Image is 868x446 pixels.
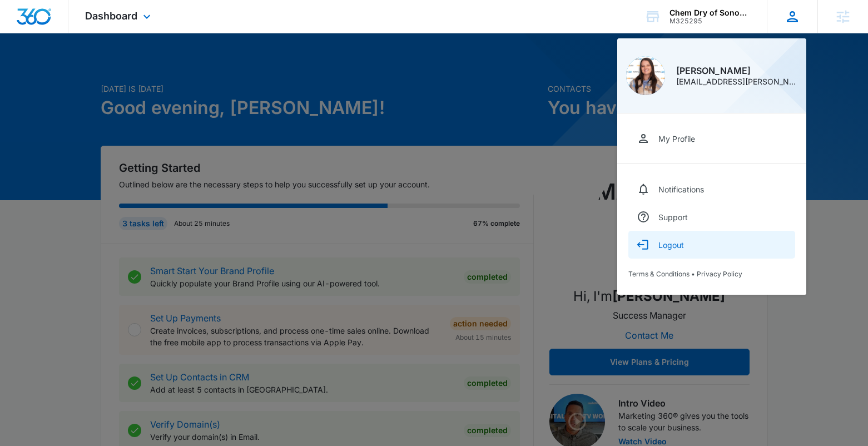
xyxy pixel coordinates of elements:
[676,78,797,86] div: [EMAIL_ADDRESS][PERSON_NAME][DOMAIN_NAME]
[628,270,690,278] a: Terms & Conditions
[628,231,795,259] button: Logout
[658,240,684,250] div: Logout
[658,185,704,194] div: Notifications
[85,10,137,22] span: Dashboard
[628,270,795,278] div: •
[697,270,742,278] a: Privacy Policy
[669,17,751,25] div: account id
[628,203,795,231] a: Support
[628,125,795,152] a: My Profile
[676,66,797,75] div: [PERSON_NAME]
[658,134,695,143] div: My Profile
[628,175,795,203] a: Notifications
[669,8,751,17] div: account name
[658,212,688,222] div: Support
